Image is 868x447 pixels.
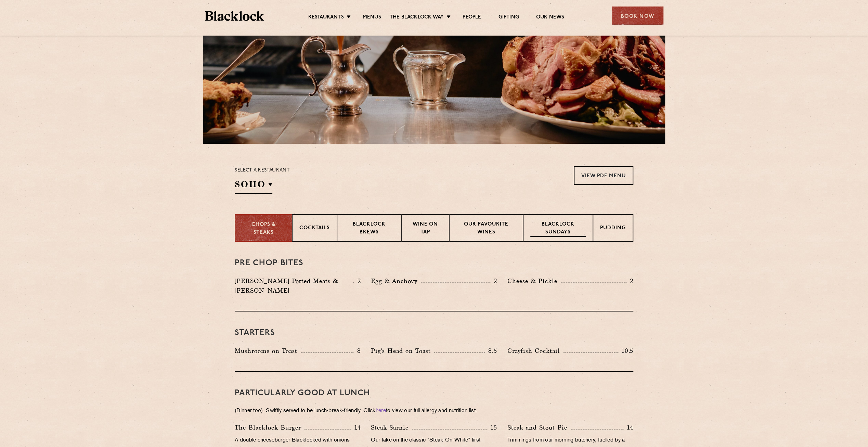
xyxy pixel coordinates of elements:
p: Wine on Tap [409,221,442,237]
p: Select a restaurant [235,166,290,175]
a: here [376,408,386,413]
p: Chops & Steaks [242,221,285,237]
p: 14 [351,423,361,432]
a: View PDF Menu [574,166,633,185]
p: Pig's Head on Toast [371,346,434,356]
p: 8 [353,346,361,355]
h3: Pre Chop Bites [235,259,633,268]
p: 2 [354,277,361,285]
a: Our News [536,14,565,22]
p: Pudding [600,225,626,233]
a: People [463,14,481,22]
p: Cheese & Pickle [507,276,561,286]
p: 10.5 [618,346,633,355]
p: (Dinner too). Swiftly served to be lunch-break-friendly. Click to view our full allergy and nutri... [235,406,633,416]
h2: SOHO [235,178,272,194]
a: The Blacklock Way [390,14,444,22]
div: Book Now [612,7,663,25]
p: Steak Sarnie [371,423,412,432]
p: Our favourite wines [456,221,516,237]
p: 14 [623,423,633,432]
p: Egg & Anchovy [371,276,421,286]
p: 2 [626,277,633,285]
p: The Blacklock Burger [235,423,305,432]
a: Menus [363,14,381,22]
a: Restaurants [308,14,344,22]
img: BL_Textured_Logo-footer-cropped.svg [205,11,264,21]
a: Gifting [498,14,519,22]
p: 8.5 [485,346,497,355]
p: Steak and Stout Pie [507,423,571,432]
p: 15 [487,423,497,432]
p: Cocktails [299,225,330,233]
p: Crayfish Cocktail [507,346,563,356]
p: Blacklock Brews [344,221,394,237]
p: 2 [490,277,497,285]
p: Blacklock Sundays [530,221,586,237]
h3: PARTICULARLY GOOD AT LUNCH [235,389,633,398]
p: Mushrooms on Toast [235,346,301,356]
p: [PERSON_NAME] Potted Meats & [PERSON_NAME] [235,276,353,295]
h3: Starters [235,329,633,337]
